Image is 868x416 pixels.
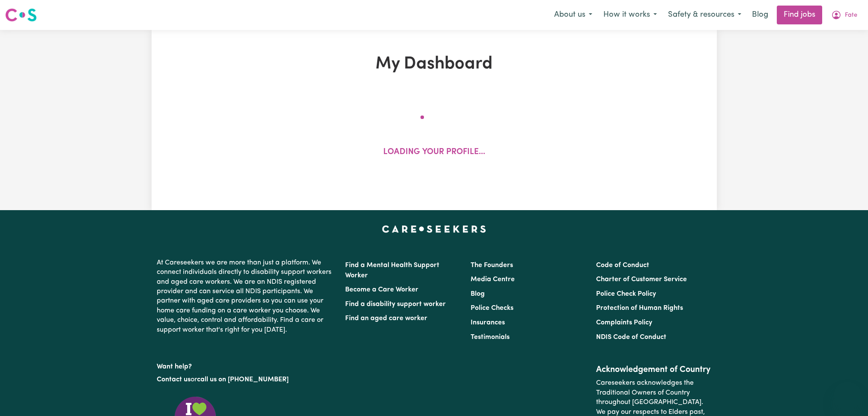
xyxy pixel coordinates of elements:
a: Testimonials [471,334,510,341]
a: Find a Mental Health Support Worker [345,262,439,279]
a: Police Check Policy [596,291,656,297]
a: Code of Conduct [596,262,649,269]
a: Become a Care Worker [345,286,418,293]
a: Insurances [471,319,505,326]
img: Careseekers logo [5,7,37,23]
button: How it works [598,6,662,24]
a: Blog [747,6,773,24]
button: My Account [826,6,863,24]
p: Want help? [157,359,335,371]
a: Protection of Human Rights [596,305,683,312]
h1: My Dashboard [251,54,617,74]
a: Police Checks [471,305,513,312]
iframe: Button to launch messaging window [834,382,861,409]
p: or [157,371,335,388]
a: The Founders [471,262,513,269]
a: Find a disability support worker [345,301,446,308]
p: At Careseekers we are more than just a platform. We connect individuals directly to disability su... [157,255,335,338]
p: Loading your profile... [383,146,485,159]
a: Charter of Customer Service [596,276,687,283]
a: Careseekers logo [5,5,37,25]
a: call us on [PHONE_NUMBER] [197,376,289,383]
button: About us [549,6,598,24]
a: Media Centre [471,276,515,283]
a: NDIS Code of Conduct [596,334,666,341]
span: Fate [845,11,857,20]
a: Blog [471,291,485,297]
a: Find jobs [777,6,822,24]
a: Find an aged care worker [345,315,427,322]
h2: Acknowledgement of Country [596,365,711,375]
a: Contact us [157,376,191,383]
a: Complaints Policy [596,319,652,326]
a: Careseekers home page [382,226,486,232]
button: Safety & resources [662,6,747,24]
